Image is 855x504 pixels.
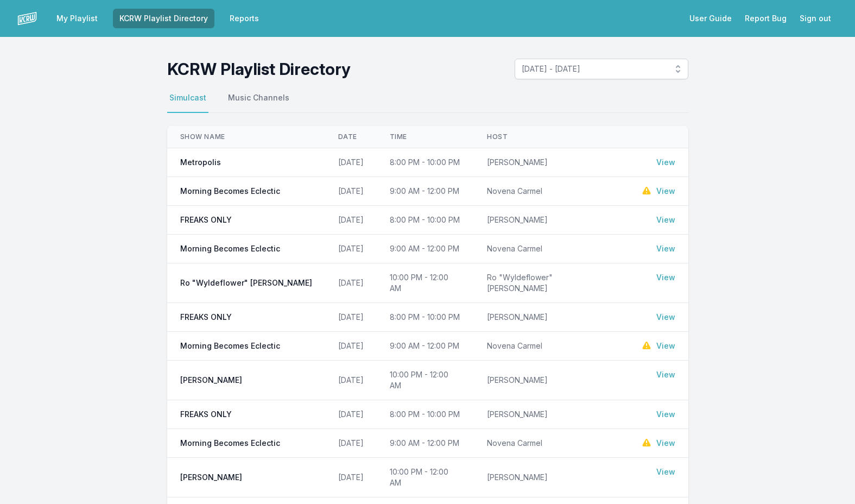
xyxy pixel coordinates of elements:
[474,263,628,303] td: Ro "Wyldeflower" [PERSON_NAME]
[377,303,474,332] td: 8:00 PM - 10:00 PM
[325,361,377,400] td: [DATE]
[180,409,232,420] span: FREAKS ONLY
[656,467,675,477] a: View
[325,148,377,177] td: [DATE]
[656,272,675,283] a: View
[474,361,628,400] td: [PERSON_NAME]
[325,235,377,263] td: [DATE]
[656,341,675,351] a: View
[474,206,628,235] td: [PERSON_NAME]
[180,438,280,449] span: Morning Becomes Eclectic
[180,375,242,386] span: [PERSON_NAME]
[180,157,221,168] span: Metropolis
[474,235,628,263] td: Novena Carmel
[515,59,688,79] button: [DATE] - [DATE]
[793,9,838,28] button: Sign out
[377,206,474,235] td: 8:00 PM - 10:00 PM
[325,303,377,332] td: [DATE]
[474,177,628,206] td: Novena Carmel
[180,472,242,483] span: [PERSON_NAME]
[180,215,232,225] span: FREAKS ONLY
[226,92,292,113] button: Music Channels
[474,400,628,429] td: [PERSON_NAME]
[167,126,325,148] th: Show Name
[656,186,675,197] a: View
[180,243,280,254] span: Morning Becomes Eclectic
[325,332,377,361] td: [DATE]
[325,263,377,303] td: [DATE]
[17,9,37,28] img: logo-white-87cec1fa9cbef997252546196dc51331.png
[377,148,474,177] td: 8:00 PM - 10:00 PM
[656,438,675,449] a: View
[325,429,377,458] td: [DATE]
[180,278,312,288] span: Ro "Wyldeflower" [PERSON_NAME]
[522,64,666,74] span: [DATE] - [DATE]
[474,148,628,177] td: [PERSON_NAME]
[325,177,377,206] td: [DATE]
[180,186,280,197] span: Morning Becomes Eclectic
[656,157,675,168] a: View
[180,312,232,323] span: FREAKS ONLY
[683,9,738,28] a: User Guide
[167,92,208,113] button: Simulcast
[377,429,474,458] td: 9:00 AM - 12:00 PM
[474,429,628,458] td: Novena Carmel
[377,177,474,206] td: 9:00 AM - 12:00 PM
[325,206,377,235] td: [DATE]
[474,126,628,148] th: Host
[377,458,474,497] td: 10:00 PM - 12:00 AM
[113,9,214,28] a: KCRW Playlist Directory
[656,409,675,420] a: View
[325,458,377,497] td: [DATE]
[377,263,474,303] td: 10:00 PM - 12:00 AM
[167,59,351,79] h1: KCRW Playlist Directory
[377,126,474,148] th: Time
[656,243,675,254] a: View
[738,9,793,28] a: Report Bug
[474,458,628,497] td: [PERSON_NAME]
[180,341,280,351] span: Morning Becomes Eclectic
[325,126,377,148] th: Date
[377,400,474,429] td: 8:00 PM - 10:00 PM
[325,400,377,429] td: [DATE]
[50,9,104,28] a: My Playlist
[656,369,675,380] a: View
[474,303,628,332] td: [PERSON_NAME]
[223,9,265,28] a: Reports
[474,332,628,361] td: Novena Carmel
[377,332,474,361] td: 9:00 AM - 12:00 PM
[377,361,474,400] td: 10:00 PM - 12:00 AM
[377,235,474,263] td: 9:00 AM - 12:00 PM
[656,215,675,225] a: View
[656,312,675,323] a: View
